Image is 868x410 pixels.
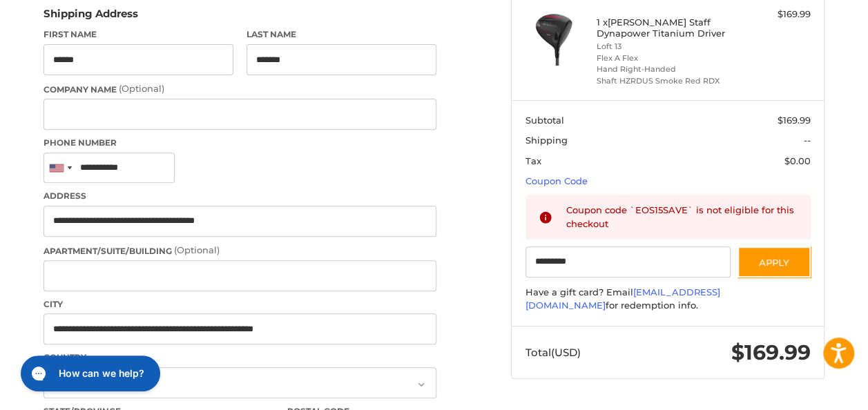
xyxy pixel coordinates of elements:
label: Phone Number [44,137,436,149]
li: Loft 13 [597,41,736,52]
label: Address [44,190,436,202]
iframe: Gorgias live chat messenger [14,351,164,396]
div: United States: +1 [44,153,76,183]
legend: Shipping Address [44,6,138,28]
li: Hand Right-Handed [597,64,736,75]
label: Country [44,351,436,364]
input: Gift Certificate or Coupon Code [525,246,731,277]
li: Shaft HZRDUS Smoke Red RDX [597,75,736,87]
div: Coupon code `EOS15SAVE` is not eligible for this checkout [566,204,797,231]
li: Flex A Flex [597,52,736,64]
label: First Name [44,28,233,41]
span: Total (USD) [525,346,581,359]
span: $0.00 [784,155,811,166]
span: Tax [525,155,541,166]
small: (Optional) [119,83,164,94]
a: Coupon Code [525,175,588,186]
label: Apartment/Suite/Building [44,244,436,257]
small: (Optional) [174,244,220,255]
div: $169.99 [739,8,810,21]
span: Shipping [525,135,568,146]
span: -- [804,135,811,146]
span: Subtotal [525,115,564,126]
span: $169.99 [778,115,811,126]
label: Last Name [247,28,436,41]
span: $169.99 [731,340,811,365]
label: City [44,298,436,311]
div: Have a gift card? Email for redemption info. [525,286,811,313]
button: Apply [737,246,811,277]
label: Company Name [44,82,436,96]
h4: 1 x [PERSON_NAME] Staff Dynapower Titanium Driver [597,17,736,39]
